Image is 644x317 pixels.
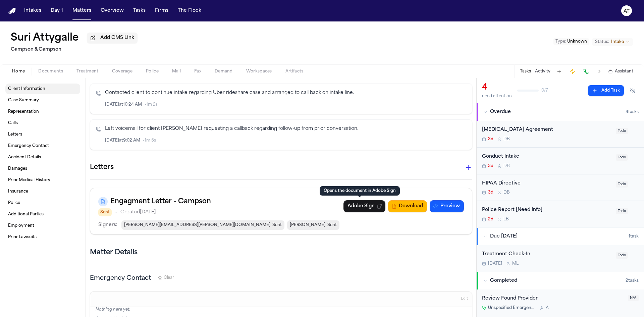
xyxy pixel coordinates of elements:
span: Completed [490,277,517,284]
span: Fax [194,69,201,74]
span: [PERSON_NAME] : Sent [287,220,339,230]
span: Intake [611,39,624,45]
a: Prior Lawsuits [5,232,80,243]
a: Prior Medical History [5,175,80,186]
div: Opens the document in Adobe Sign [320,186,400,196]
a: Intakes [21,5,44,17]
span: 1 task [629,234,639,239]
button: Hide completed tasks (⌘⇧H) [627,85,639,96]
button: Firms [152,5,171,17]
a: Emergency Contact [5,141,80,151]
button: Edit matter name [11,32,79,44]
span: 3d [488,137,493,142]
span: Workspaces [246,69,272,74]
span: Documents [38,69,63,74]
span: Mail [172,69,181,74]
button: Matters [70,5,94,17]
span: 4 task s [626,109,639,115]
div: 4 [482,82,512,93]
a: Adobe Sign [343,200,385,212]
span: D B [503,190,510,195]
button: Due [DATE]1task [477,228,644,245]
span: N/A [628,295,639,301]
div: HIPAA Directive [482,180,612,188]
span: D B [503,137,510,142]
button: Overview [98,5,126,17]
span: 3d [488,190,493,195]
span: • [115,208,117,216]
button: Tasks [520,69,531,74]
button: Edit [459,294,470,305]
span: Unspecified Emergency Room in [US_STATE], [GEOGRAPHIC_DATA] [488,305,536,311]
span: Todo [616,252,628,259]
span: Clear [164,275,174,280]
span: Todo [616,128,628,134]
div: Open task: Police Report [Need Info] [477,201,644,227]
span: Todo [616,154,628,161]
div: Open task: Treatment Check-In [477,245,644,272]
span: Home [12,69,25,74]
h2: Campson & Campson [11,46,138,54]
span: Demand [215,69,233,74]
button: Edit Type: Unknown [553,38,589,45]
span: Unknown [567,40,587,44]
span: Sent [98,208,112,216]
span: Artifacts [285,69,304,74]
span: 2d [488,217,493,222]
button: The Flock [175,5,204,17]
p: Created [DATE] [120,208,156,216]
span: Status: [595,39,609,45]
span: • 1m 2s [145,102,157,107]
button: Tasks [130,5,148,17]
a: Representation [5,106,80,117]
span: Add CMS Link [100,35,134,41]
span: 2 task s [626,278,639,283]
a: Insurance [5,186,80,197]
span: [DATE] at 9:02 AM [105,138,140,143]
h1: Suri Attygalle [11,32,79,44]
div: need attention [482,94,512,99]
span: Police [146,69,159,74]
span: [DATE] [488,261,502,266]
button: Completed2tasks [477,272,644,289]
a: Letters [5,129,80,140]
a: Additional Parties [5,209,80,220]
h3: Emergency Contact [90,274,151,283]
a: Calls [5,118,80,128]
p: Left voicemail for client [PERSON_NAME] requesting a callback regarding follow-up from prior conv... [105,125,467,133]
div: Open task: Review Found Provider [477,289,644,316]
button: Change status from Intake [592,38,633,46]
div: Police Report [Need Info] [482,206,612,214]
span: • 1m 5s [143,138,156,143]
span: M L [512,261,519,266]
span: D B [503,163,510,169]
div: Open task: HIPAA Directive [477,174,644,201]
a: Accident Details [5,152,80,163]
h2: Matter Details [90,248,138,257]
a: Client Information [5,84,80,94]
p: Nothing here yet. [96,307,467,314]
img: Finch Logo [8,8,16,14]
span: Type : [555,40,566,44]
h1: Letters [90,162,114,173]
button: Add CMS Link [87,33,138,43]
a: Case Summary [5,95,80,106]
button: Add Task [554,67,564,76]
button: Overdue4tasks [477,103,644,121]
span: 3d [488,163,493,169]
span: [PERSON_NAME][EMAIL_ADDRESS][PERSON_NAME][DOMAIN_NAME] : Sent [121,220,284,230]
h3: Engagment Letter - Campson [110,196,211,207]
a: Home [8,8,16,14]
button: Download [388,200,427,212]
span: L B [503,217,509,222]
span: Todo [616,181,628,188]
button: Day 1 [48,5,66,17]
a: Damages [5,163,80,174]
span: Treatment [76,69,99,74]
